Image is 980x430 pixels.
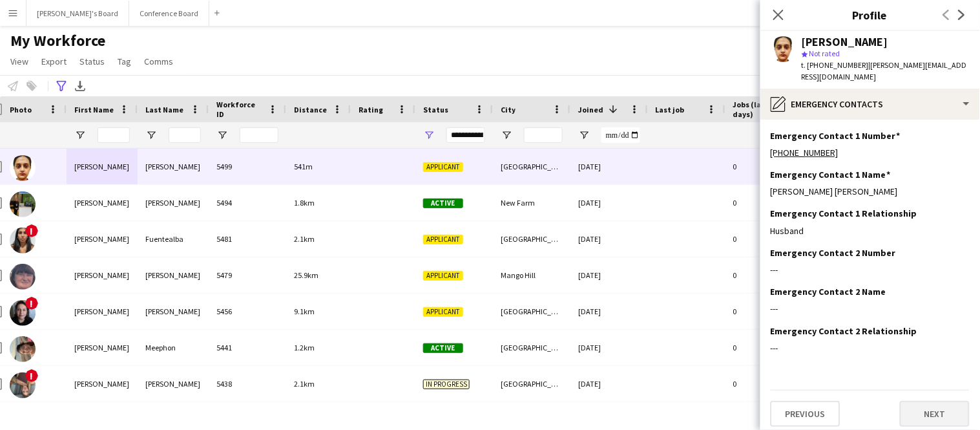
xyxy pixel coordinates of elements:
[41,56,67,67] span: Export
[760,6,980,23] h3: Profile
[570,366,648,402] div: [DATE]
[656,105,685,114] span: Last job
[493,330,570,365] div: [GEOGRAPHIC_DATA]
[74,129,86,141] button: Open Filter Menu
[802,60,869,70] span: t. [PHONE_NUMBER]
[112,53,136,70] a: Tag
[771,169,891,180] h3: Emergency Contact 1 Name
[118,56,131,67] span: Tag
[359,105,383,114] span: Rating
[10,56,28,67] span: View
[570,257,648,293] div: [DATE]
[10,336,36,362] img: Katin Meephon
[570,330,648,365] div: [DATE]
[10,264,36,290] img: Sheena Baines
[725,257,809,293] div: 0
[67,149,138,184] div: [PERSON_NAME]
[423,271,463,281] span: Applicant
[10,228,36,253] img: Alejandra Fuentealba
[129,1,209,26] button: Conference Board
[771,264,970,275] div: ---
[493,185,570,220] div: New Farm
[733,100,786,119] span: Jobs (last 90 days)
[26,1,129,26] button: [PERSON_NAME]'s Board
[79,56,105,67] span: Status
[725,330,809,365] div: 0
[294,306,315,316] span: 9.1km
[67,221,138,257] div: [PERSON_NAME]
[145,105,183,114] span: Last Name
[802,60,967,81] span: | [PERSON_NAME][EMAIL_ADDRESS][DOMAIN_NAME]
[209,149,286,184] div: 5499
[240,127,278,143] input: Workforce ID Filter Input
[145,129,157,141] button: Open Filter Menu
[524,127,563,143] input: City Filter Input
[809,48,840,58] span: Not rated
[294,234,315,244] span: 2.1km
[209,330,286,365] div: 5441
[67,294,138,329] div: [PERSON_NAME]
[67,257,138,293] div: [PERSON_NAME]
[771,247,896,259] h3: Emergency Contact 2 Number
[423,235,463,244] span: Applicant
[601,127,640,143] input: Joined Filter Input
[216,100,263,119] span: Workforce ID
[294,343,315,352] span: 1.2km
[25,297,38,310] span: !
[209,185,286,220] div: 5494
[771,225,970,237] div: Husband
[578,105,603,114] span: Joined
[771,286,886,297] h3: Emergency Contact 2 Name
[72,78,88,94] app-action-btn: Export XLSX
[423,199,463,208] span: Active
[423,343,463,353] span: Active
[67,330,138,365] div: [PERSON_NAME]
[25,369,38,382] span: !
[138,149,209,184] div: [PERSON_NAME]
[209,221,286,257] div: 5481
[10,105,32,114] span: Photo
[771,208,917,219] h3: Emergency Contact 1 Relationship
[138,294,209,329] div: [PERSON_NAME]
[209,294,286,329] div: 5456
[570,185,648,220] div: [DATE]
[493,294,570,329] div: [GEOGRAPHIC_DATA]
[294,270,318,280] span: 25.9km
[771,325,917,337] h3: Emergency Contact 2 Relationship
[501,105,516,114] span: City
[760,89,980,120] div: Emergency contacts
[74,53,110,70] a: Status
[169,127,201,143] input: Last Name Filter Input
[138,257,209,293] div: [PERSON_NAME]
[570,294,648,329] div: [DATE]
[10,372,36,398] img: Rachelle Perry
[209,257,286,293] div: 5479
[900,401,970,427] button: Next
[10,191,36,217] img: jaymi Rymer
[98,127,130,143] input: First Name Filter Input
[138,366,209,402] div: [PERSON_NAME]
[570,221,648,257] div: [DATE]
[74,105,114,114] span: First Name
[54,78,69,94] app-action-btn: Advanced filters
[294,198,315,208] span: 1.8km
[138,185,209,220] div: [PERSON_NAME]
[501,129,512,141] button: Open Filter Menu
[725,366,809,402] div: 0
[493,221,570,257] div: [GEOGRAPHIC_DATA]
[771,130,901,142] h3: Emergency Contact 1 Number
[570,149,648,184] div: [DATE]
[10,300,36,326] img: Veronica Iriarte
[294,105,327,114] span: Distance
[5,53,34,70] a: View
[802,36,888,48] div: [PERSON_NAME]
[423,162,463,172] span: Applicant
[771,147,839,158] a: [PHONE_NUMBER]
[294,379,315,389] span: 2.1km
[423,380,470,389] span: In progress
[10,31,105,50] span: My Workforce
[139,53,178,70] a: Comms
[10,155,36,181] img: Himanshi Kanojia
[144,56,173,67] span: Comms
[25,224,38,237] span: !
